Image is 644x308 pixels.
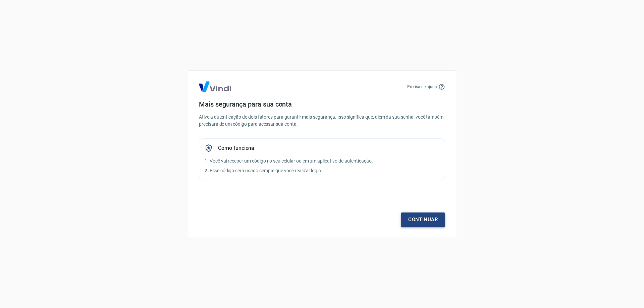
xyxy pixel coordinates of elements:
[199,100,445,108] h4: Mais segurança para sua conta
[199,81,231,92] img: Logo Vind
[407,84,437,90] p: Precisa de ajuda
[205,158,439,165] p: 1. Você vai receber um código no seu celular ou em um aplicativo de autenticação.
[218,145,254,151] h5: Como funciona
[199,114,445,128] p: Ative a autenticação de dois fatores para garantir mais segurança. Isso significa que, além da su...
[401,212,445,227] a: Continuar
[205,167,439,174] p: 2. Esse código será usado sempre que você realizar login.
